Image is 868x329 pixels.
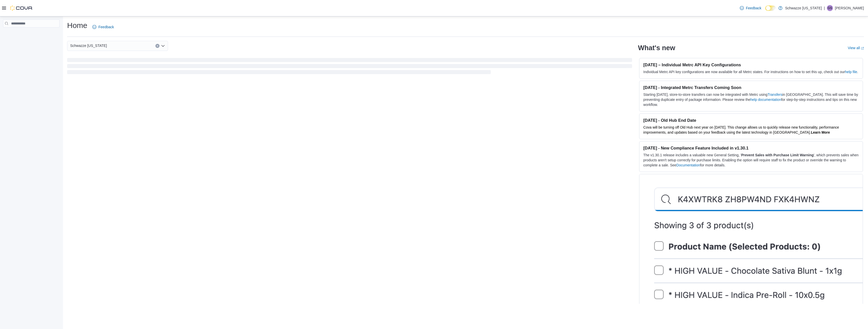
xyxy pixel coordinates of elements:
img: Cova [10,6,33,11]
a: help file [845,70,857,74]
h3: [DATE] - Old Hub End Date [643,118,859,123]
a: Learn More [811,130,830,134]
strong: Prevent Sales with Purchase Limit Warning [741,153,814,157]
p: The v1.30.1 release includes a valuable new General Setting, ' ', which prevents sales when produ... [643,153,859,168]
a: View allExternal link [848,46,864,50]
svg: External link [861,47,864,50]
h3: [DATE] - Integrated Metrc Transfers Coming Soon [643,85,859,90]
a: Feedback [90,22,116,32]
span: Feedback [746,6,761,11]
a: Feedback [738,3,763,13]
h2: What's new [638,44,675,52]
span: Cova will be turning off Old Hub next year on [DATE]. This change allows us to quickly release ne... [643,125,839,134]
p: Individual Metrc API key configurations are now available for all Metrc states. For instructions ... [643,69,859,74]
span: Loading [67,59,632,75]
p: | [824,5,825,11]
span: Schwazze [US_STATE] [70,43,107,49]
a: help documentation [750,98,781,102]
nav: Complex example [3,28,60,41]
a: Documentation [676,163,700,167]
p: [PERSON_NAME] [835,5,864,11]
h3: [DATE] – Individual Metrc API Key Configurations [643,62,859,67]
span: GS [828,5,832,11]
h3: [DATE] - New Compliance Feature Included in v1.30.1 [643,145,859,151]
button: Open list of options [161,44,165,48]
button: Clear input [155,44,159,48]
p: Starting [DATE], store-to-store transfers can now be integrated with Metrc using in [GEOGRAPHIC_D... [643,92,859,107]
div: Gulzar Sayall [827,5,833,11]
h1: Home [67,20,87,31]
a: Transfers [768,93,782,97]
p: Schwazze [US_STATE] [785,5,822,11]
input: Dark Mode [765,6,776,11]
span: Feedback [98,24,114,29]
